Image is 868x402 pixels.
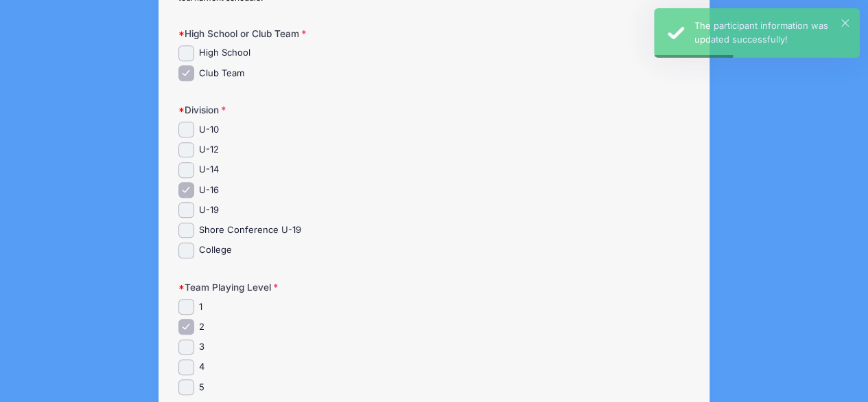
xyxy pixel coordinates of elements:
label: Division [178,103,349,117]
label: 3 [199,340,204,354]
label: 5 [199,381,204,394]
label: Club Team [199,67,244,80]
label: 4 [199,360,204,374]
label: College [199,243,232,257]
button: × [841,19,849,27]
label: 2 [199,320,204,334]
label: U-16 [199,183,219,197]
label: High School or Club Team [178,27,349,41]
label: U-10 [199,123,219,137]
label: U-14 [199,163,219,177]
label: U-19 [199,203,219,217]
label: U-12 [199,143,219,157]
label: 1 [199,300,202,314]
label: Team Playing Level [178,280,349,294]
label: Shore Conference U-19 [199,223,301,237]
label: High School [199,46,250,60]
div: The participant information was updated successfully! [694,19,849,46]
